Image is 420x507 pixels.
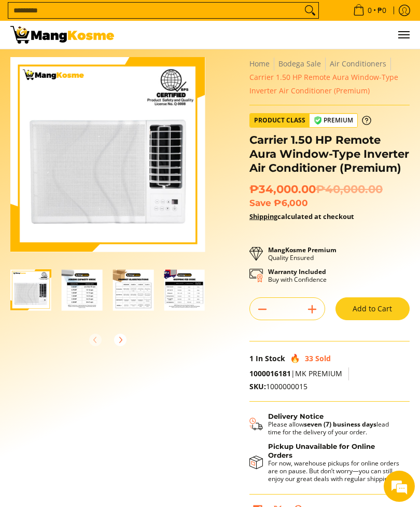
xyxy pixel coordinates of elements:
[397,21,410,49] button: Menu
[310,114,357,127] span: Premium
[250,114,310,127] span: Product Class
[268,412,324,420] strong: Delivery Notice
[249,412,399,436] button: Shipping & Delivery
[268,267,326,276] strong: Warranty Included
[249,198,271,208] span: Save
[314,116,322,125] img: premium-badge-icon.webp
[250,301,275,318] button: Subtract
[249,381,266,391] span: SKU:
[249,368,291,378] a: 1000016181
[164,269,205,310] img: mang-kosme-shipping-fee-guide-infographic
[316,182,383,196] del: ₱40,000.00
[274,198,308,208] span: ₱6,000
[315,353,331,363] span: Sold
[249,133,410,174] h1: Carrier 1.50 HP Remote Aura Window-Type Inverter Air Conditioner (Premium)
[278,59,321,68] a: Bodega Sale
[5,283,198,320] textarea: Type your message and hit 'Enter'
[170,5,195,30] div: Minimize live chat window
[249,59,270,68] a: Home
[249,353,254,363] span: 1
[124,21,410,49] ul: Customer Navigation
[10,269,51,310] img: Carrier 1.50 HP Remote Aura Window-Type Inverter Air Conditioner (Premium)-1
[268,268,327,283] p: Buy with Confidence
[304,420,376,429] strong: seven (7) business days
[376,7,388,14] span: ₱0
[256,353,285,363] span: In Stock
[268,420,399,436] p: Please allow lead time for the delivery of your order.
[305,353,313,363] span: 33
[109,328,132,351] button: Next
[268,442,375,459] strong: Pickup Unavailable for Online Orders
[10,57,205,252] img: Carrier 1.50 HP Remote Aura Window-Type Inverter Air Conditioner (Premium)
[330,59,386,68] a: Air Conditioners
[60,131,143,236] span: We're online!
[268,246,337,262] p: Quality Ensured
[54,58,174,72] div: Chat with us now
[62,269,103,310] img: Carrier 1.50 HP Remote Aura Window-Type Inverter Air Conditioner (Premium)-2
[268,459,399,483] p: For now, warehouse pickups for online orders are on pause. But don’t worry—you can still enjoy ou...
[249,381,307,391] span: 1000000015
[300,301,325,318] button: Add
[10,26,114,44] img: Carrier Aura 1.5 HP Window-Type Remote Inverter Aircon l Mang Kosme
[249,57,410,97] nav: Breadcrumbs
[335,297,410,320] button: Add to Cart
[350,5,389,16] span: •
[268,245,337,254] strong: MangKosme Premium
[249,72,398,95] span: Carrier 1.50 HP Remote Aura Window-Type Inverter Air Conditioner (Premium)
[113,269,154,310] img: Carrier 1.50 HP Remote Aura Window-Type Inverter Air Conditioner (Premium)-3
[249,182,383,196] span: ₱34,000.00
[124,21,410,49] nav: Main Menu
[366,7,373,14] span: 0
[249,113,371,128] a: Product Class Premium
[249,212,277,221] a: Shipping
[249,212,354,221] strong: calculated at checkout
[302,3,318,18] button: Search
[249,368,342,378] span: |MK PREMIUM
